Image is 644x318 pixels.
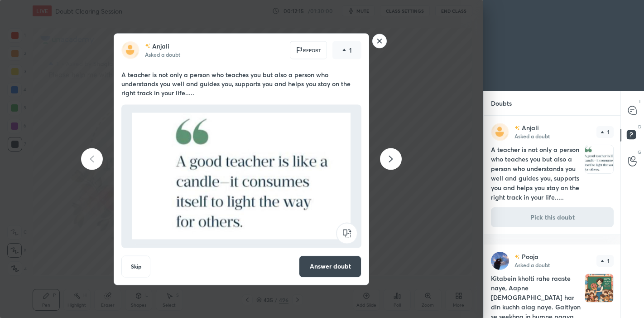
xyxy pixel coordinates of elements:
[607,258,610,264] p: 1
[299,255,361,277] button: Answer doubt
[585,145,613,173] img: 1757050549764073.JPEG
[290,41,327,59] div: Report
[145,44,150,49] img: no-rating-badge.077c3623.svg
[522,124,539,132] p: Anjali
[484,91,519,115] p: Doubts
[522,253,538,260] p: Pooja
[638,149,641,156] p: G
[491,145,581,202] h4: A teacher is not only a person who teaches you but also a person who understands you well and gui...
[639,98,641,105] p: T
[514,254,520,259] img: no-rating-badge.077c3623.svg
[145,50,180,58] p: Asked a doubt
[121,255,150,277] button: Skip
[121,41,139,59] img: dbfb55a3bab04ce19ca8400d5fa4dc1f.jpg
[514,126,520,131] img: no-rating-badge.077c3623.svg
[638,123,641,130] p: D
[607,129,610,135] p: 1
[121,70,361,97] p: A teacher is not only a person who teaches you but also a person who understands you well and gui...
[491,252,509,270] img: 5ad84dd11e514356af40df04b55784e8.jpg
[514,261,550,269] p: Asked a doubt
[152,42,169,49] p: Anjali
[491,123,509,141] img: dbfb55a3bab04ce19ca8400d5fa4dc1f.jpg
[349,45,352,54] p: 1
[132,108,351,244] img: 1757050549764073.JPEG
[514,132,550,140] p: Asked a doubt
[585,274,613,302] img: 17570503840C954T.JPEG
